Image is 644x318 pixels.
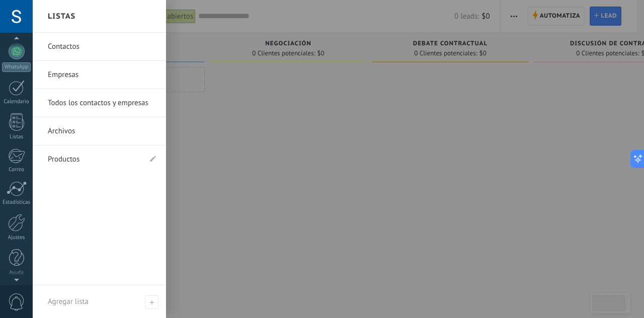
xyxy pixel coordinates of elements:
div: Correo [2,167,31,173]
h2: Listas [48,1,75,32]
div: Estadísticas [2,199,31,206]
a: Todos los contactos y empresas [48,89,156,117]
span: Agregar lista [48,297,89,306]
a: Productos [48,145,141,174]
a: Empresas [48,61,156,89]
span: Agregar lista [145,295,158,309]
div: WhatsApp [2,62,31,72]
a: Archivos [48,117,156,145]
div: Ajustes [2,234,31,241]
div: Calendario [2,99,31,105]
a: Contactos [48,33,156,61]
div: Listas [2,134,31,140]
div: Ayuda [2,270,31,276]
